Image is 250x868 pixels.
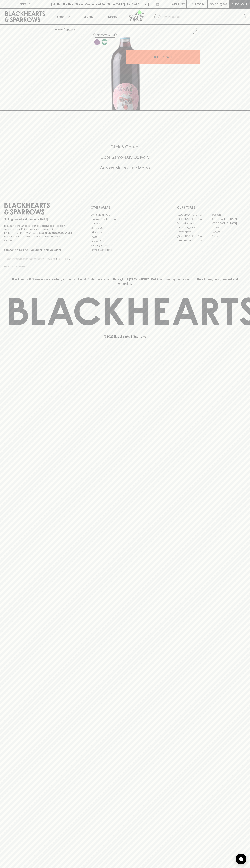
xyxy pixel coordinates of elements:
[177,217,211,221] a: [GEOGRAPHIC_DATA]
[94,39,100,45] img: Lo-Fi
[101,38,108,46] a: Made without the use of any animal products.
[4,265,73,268] p: We will never spam you
[91,230,159,235] a: Gift Cards
[91,217,159,221] a: Business & Bulk Gifting
[56,257,71,261] p: SUBSCRIBE
[91,226,159,230] a: Contact Us
[4,154,246,160] h5: Uber Same-Day Delivery
[211,217,246,221] a: [GEOGRAPHIC_DATA]
[4,248,73,252] p: Subscribe to The Blackhearts Newsletter
[91,239,159,243] a: Privacy Policy
[65,28,73,31] a: SHOP
[177,205,246,210] p: OUR STORES
[102,39,107,45] img: Vegan
[177,213,211,217] a: [GEOGRAPHIC_DATA]
[108,14,117,19] p: Stores
[172,2,185,6] p: Wishlist
[177,225,211,230] a: [PERSON_NAME]
[82,14,93,19] p: Tastings
[195,2,204,6] p: Login
[239,857,243,861] img: bubble-icon
[4,165,246,171] h5: Across Melbourne Metro
[50,9,75,24] button: Shop
[211,213,246,217] a: Braddon
[211,230,246,234] a: Geelong
[91,248,159,252] a: Terms & Conditions
[4,130,246,189] div: Call to action block
[7,277,243,286] p: Blackhearts & Sparrows acknowledges the traditional Custodians of land throughout [GEOGRAPHIC_DAT...
[100,9,125,24] a: Stores
[75,9,100,24] a: Tastings
[177,238,211,243] a: [GEOGRAPHIC_DATA]
[126,50,200,64] button: ADD TO CART
[91,243,159,248] a: Shipping Information
[231,2,247,6] p: Checkout
[177,230,211,234] a: Fitzroy North
[39,231,72,234] strong: Liquor License #32064953
[211,221,246,225] a: [GEOGRAPHIC_DATA]
[211,234,246,238] a: Prahran
[177,221,211,225] a: Brunswick West
[4,224,73,242] p: It is against the law to sell or supply alcohol to, or to obtain alcohol on behalf of a person un...
[52,37,200,110] img: 40010.png
[224,3,226,5] p: 0
[210,2,218,6] p: $0.00
[91,205,159,210] p: OTHER AREAS
[91,221,159,226] a: Careers
[4,144,246,150] h5: Click & Collect
[163,14,243,20] input: Try "Pinot noir"
[211,225,246,230] a: Fitzroy
[19,2,31,6] p: FIND US
[55,255,73,263] button: SUBSCRIBE
[91,235,159,239] a: FAQ's
[56,14,64,19] p: Shop
[188,26,198,35] button: Add to wishlist
[55,28,63,31] a: HOME
[177,234,211,238] a: [GEOGRAPHIC_DATA]
[153,55,172,59] p: ADD TO CART
[93,38,101,46] a: Some may call it natural, others minimum intervention, either way, it’s hands off & maybe even a ...
[4,218,73,221] p: Sibling owned and run since [DATE]
[91,213,159,217] a: Bottle Drop FAQ's
[93,33,117,38] button: Add to wishlist
[7,256,55,262] input: e.g. jane@blackheartsandsparrows.com.au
